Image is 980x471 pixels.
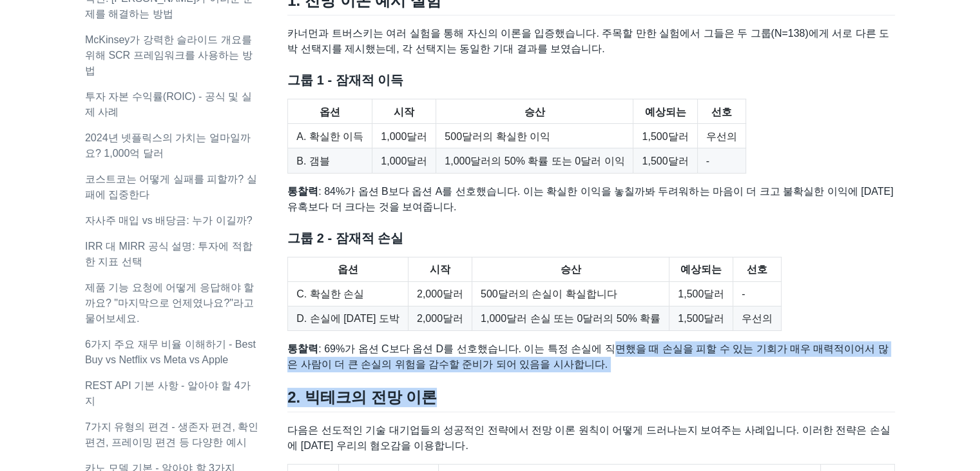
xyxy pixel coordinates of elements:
font: 1,000달러 손실 또는 0달러의 50% 확률 [481,313,660,324]
font: - [742,288,745,299]
a: 2024년 넷플릭스의 가치는 얼마일까요? 1,000억 달러 [85,132,251,159]
font: 그룹 1 - 잠재적 이득 [287,73,403,87]
font: 선호 [747,264,767,275]
a: 코스트코는 어떻게 실패를 피할까? 실패에 집중한다 [85,174,257,200]
a: 자사주 매입 vs 배당금: 누가 이길까? [85,215,253,226]
font: 옵션 [338,264,358,275]
font: : 69%가 옵션 C보다 옵션 D를 선호했습니다. 이는 특정 손실에 직면했을 때 손실을 피할 수 있는 기회가 매우 매력적이어서 많은 사람이 더 큰 손실의 위험을 감수할 준비가... [287,343,888,370]
a: 6가지 주요 재무 비율 이해하기 - Best Buy vs Netflix vs Meta vs Apple [85,339,256,365]
font: 2,000달러 [417,313,463,324]
font: 승산 [524,106,545,117]
font: A. 확실한 이득 [296,130,363,141]
font: C. 확실한 손실 [296,288,364,299]
font: 2,000달러 [417,288,463,299]
font: 우선의 [742,313,773,324]
font: B. 갬블 [296,155,330,166]
a: 투자 자본 수익률(ROIC) - 공식 및 실제 사례 [85,91,252,117]
font: 500달러의 확실한 이익 [445,130,550,141]
font: D. 손실에 [DATE] 도박 [296,313,399,324]
font: 통찰력 [287,343,318,354]
font: 2. 빅테크의 전망 이론 [287,388,437,406]
a: McKinsey가 강력한 슬라이드 개요를 위해 SCR 프레임워크를 사용하는 방법 [85,34,253,76]
font: 시작 [394,106,414,117]
font: 다음은 선도적인 기술 대기업들의 성공적인 전략에서 전망 이론 원칙이 어떻게 드러나는지 보여주는 사례입니다. 이러한 전략은 손실에 [DATE] 우리의 혐오감을 이용합니다. [287,425,890,451]
font: 1,000달러 [381,155,427,166]
font: 예상되는 [680,264,722,275]
a: IRR 대 MIRR 공식 설명: 투자에 적합한 지표 선택 [85,241,253,267]
font: 승산 [561,264,581,275]
font: 카너먼과 트버스키는 여러 실험을 통해 자신의 이론을 입증했습니다. 주목할 만한 실험에서 그들은 두 그룹(N=138)에게 서로 다른 도박 선택지를 제시했는데, 각 선택지는 동일... [287,28,889,54]
font: 1,500달러 [642,155,688,166]
font: 그룹 2 - 잠재적 손실 [287,231,403,245]
font: 예상되는 [644,106,686,117]
font: 시작 [430,264,450,275]
font: 통찰력 [287,186,318,197]
font: 1,000달러 [381,130,427,141]
font: 500달러의 손실이 확실합니다 [481,288,617,299]
font: 옵션 [320,106,340,117]
font: 우선의 [706,130,737,141]
a: 7가지 유형의 편견 - 생존자 편견, 확인 편견, 프레이밍 편견 등 다양한 예시 [85,421,258,448]
a: 제품 기능 요청에 어떻게 응답해야 할까요? "마지막으로 언제였나요?"라고 물어보세요. [85,282,254,324]
font: 1,500달러 [678,288,724,299]
font: 1,000달러의 50% 확률 또는 0달러 이익 [445,155,624,166]
font: 1,500달러 [642,130,688,141]
font: : 84%가 옵션 B보다 옵션 A를 선호했습니다. 이는 확실한 이익을 놓칠까봐 두려워하는 마음이 더 크고 불확실한 이익에 [DATE] 유혹보다 더 크다는 것을 보여줍니다. [287,186,893,212]
font: - [706,155,709,166]
a: REST API 기본 사항 - 알아야 할 4가지 [85,380,251,406]
font: 선호 [711,106,732,117]
font: 1,500달러 [678,313,724,324]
